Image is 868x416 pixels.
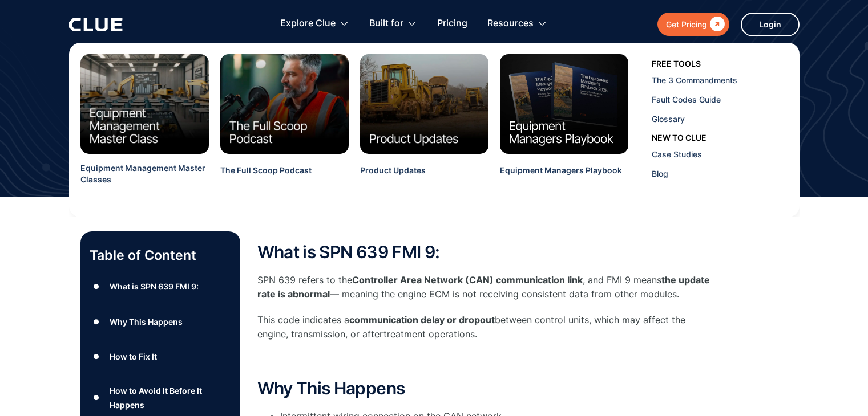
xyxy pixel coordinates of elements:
[652,132,706,144] div: New to clue
[652,144,796,164] a: Case Studies
[80,162,209,186] div: Equipment Management Master Classes
[220,165,312,190] a: The Full Scoop Podcast
[500,165,622,190] a: Equipment Managers Playbook
[487,6,534,42] div: Resources
[220,165,312,176] div: The Full Scoop Podcast
[652,74,791,86] div: The 3 Commandments
[90,278,103,295] div: ●
[80,54,209,154] img: Equipment Management MasterClasses
[280,6,349,42] div: Explore Clue
[666,17,707,31] div: Get Pricing
[500,165,622,176] div: Equipment Managers Playbook
[652,148,791,160] div: Case Studies
[360,54,488,154] img: Clue Product Updates
[257,313,714,341] p: This code indicates a between control units, which may affect the engine, transmission, or aftert...
[741,13,800,36] a: Login
[652,109,796,128] a: Glossary
[90,313,231,330] a: ●Why This Happens
[257,379,714,398] h2: Why This Happens
[110,384,231,412] div: How to Avoid It Before It Happens
[360,165,426,190] a: Product Updates
[500,54,628,154] img: Equipment Managers Playbook
[257,273,714,301] p: SPN 639 refers to the , and FMI 9 means — meaning the engine ECM is not receiving consistent data...
[110,315,183,329] div: Why This Happens
[652,70,796,89] a: The 3 Commandments
[657,13,729,36] a: Get Pricing
[369,6,417,42] div: Built for
[110,279,199,293] div: What is SPN 639 FMI 9:
[652,93,791,105] div: Fault Codes Guide
[90,278,231,295] a: ●What is SPN 639 FMI 9:
[90,384,231,412] a: ●How to Avoid It Before It Happens
[80,162,209,200] a: Equipment Management Master Classes
[360,165,426,176] div: Product Updates
[487,6,547,42] div: Resources
[90,313,103,330] div: ●
[257,274,710,300] strong: the update rate is abnormal
[90,246,231,264] p: Table of Content
[652,58,701,70] div: free tools
[652,89,796,109] a: Fault Codes Guide
[69,43,800,217] nav: Resources
[220,54,349,154] img: Clue Full Scoop Podcast
[652,168,791,180] div: Blog
[349,314,495,325] strong: communication delay or dropout
[257,353,714,368] p: ‍
[90,348,103,365] div: ●
[652,164,796,183] a: Blog
[110,349,157,364] div: How to Fix It
[352,274,583,286] strong: Controller Area Network (CAN) communication link
[652,113,791,125] div: Glossary
[90,389,103,406] div: ●
[707,17,725,31] div: 
[257,243,714,262] h2: What is SPN 639 FMI 9:
[437,6,467,42] a: Pricing
[369,6,403,42] div: Built for
[280,6,336,42] div: Explore Clue
[90,348,231,365] a: ●How to Fix It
